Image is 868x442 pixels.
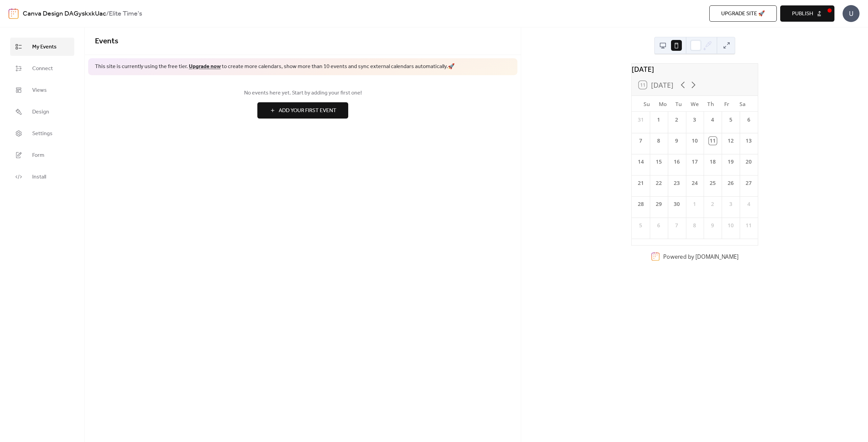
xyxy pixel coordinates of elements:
[745,222,752,229] div: 11
[695,253,738,260] a: [DOMAIN_NAME]
[257,102,348,119] button: Add Your First Event
[709,5,777,22] button: Upgrade site 🚀
[727,222,734,229] div: 10
[691,116,698,124] div: 3
[655,96,671,112] div: Mo
[691,179,698,187] div: 24
[709,116,716,124] div: 4
[10,38,74,56] a: My Events
[709,137,716,145] div: 11
[721,10,765,18] span: Upgrade site 🚀
[655,200,663,208] div: 29
[703,96,718,112] div: Th
[673,116,680,124] div: 2
[727,116,734,124] div: 5
[32,173,46,181] span: Install
[655,137,663,145] div: 8
[691,222,698,229] div: 8
[279,107,336,115] span: Add Your First Event
[109,7,142,20] b: Elite Time's
[709,158,716,166] div: 18
[10,81,74,99] a: Views
[691,200,698,208] div: 1
[636,137,644,145] div: 7
[709,200,716,208] div: 2
[745,158,752,166] div: 20
[727,200,734,208] div: 3
[10,146,74,164] a: Form
[691,137,698,145] div: 10
[189,61,221,72] a: Upgrade now
[32,130,53,138] span: Settings
[632,64,758,74] div: [DATE]
[745,137,752,145] div: 13
[718,96,734,112] div: Fr
[636,158,644,166] div: 14
[95,34,118,49] span: Events
[655,116,663,124] div: 1
[32,65,53,73] span: Connect
[673,137,680,145] div: 9
[663,253,738,260] div: Powered by
[638,96,654,112] div: Su
[32,108,49,116] span: Design
[709,179,716,187] div: 25
[687,96,703,112] div: We
[673,158,680,166] div: 16
[745,116,752,124] div: 6
[636,116,644,124] div: 31
[10,59,74,78] a: Connect
[709,222,716,229] div: 9
[8,8,19,19] img: logo
[734,96,750,112] div: Sa
[792,10,813,18] span: Publish
[95,102,511,119] a: Add Your First Event
[32,151,44,160] span: Form
[10,103,74,121] a: Design
[10,124,74,143] a: Settings
[671,96,687,112] div: Tu
[655,158,663,166] div: 15
[32,43,57,51] span: My Events
[655,222,663,229] div: 6
[636,222,644,229] div: 5
[727,179,734,187] div: 26
[673,179,680,187] div: 23
[745,179,752,187] div: 27
[843,5,860,22] div: U
[636,179,644,187] div: 21
[106,7,109,20] b: /
[727,158,734,166] div: 19
[780,5,834,22] button: Publish
[691,158,698,166] div: 17
[745,200,752,208] div: 4
[636,200,644,208] div: 28
[95,89,511,97] span: No events here yet. Start by adding your first one!
[10,168,74,186] a: Install
[673,222,680,229] div: 7
[673,200,680,208] div: 30
[727,137,734,145] div: 12
[95,63,455,70] span: This site is currently using the free tier. to create more calendars, show more than 10 events an...
[23,7,106,20] a: Canva Design DAGyskxkUac
[32,86,47,94] span: Views
[655,179,663,187] div: 22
